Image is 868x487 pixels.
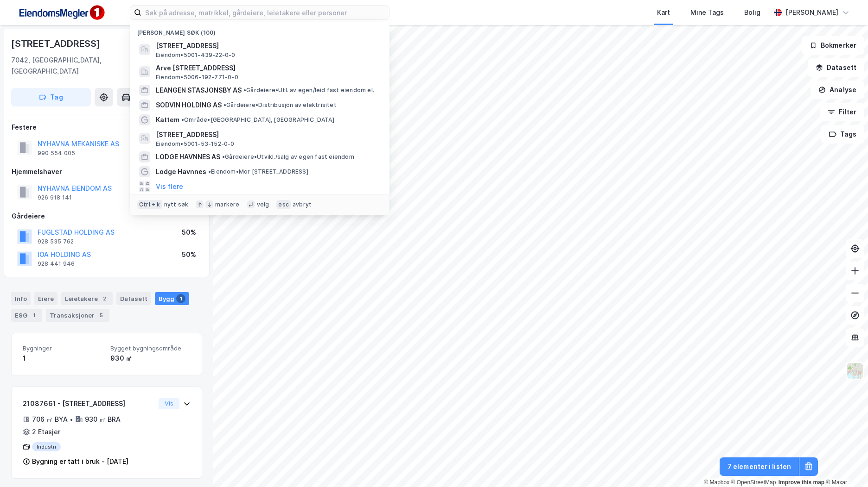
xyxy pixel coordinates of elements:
button: Analyse [811,81,864,99]
div: 50% [182,227,196,238]
div: nytt søk [164,201,189,208]
div: [PERSON_NAME] [785,7,838,18]
div: 2 Etasjer [32,426,60,437]
div: 928 441 946 [38,260,75,268]
span: Gårdeiere • Distribusjon av elektrisitet [223,101,337,109]
span: Område • [GEOGRAPHIC_DATA], [GEOGRAPHIC_DATA] [181,116,334,124]
span: Kattem [156,114,179,125]
span: [STREET_ADDRESS] [156,129,378,140]
div: Festere [12,122,202,133]
div: 50% [182,249,196,260]
div: velg [257,201,269,208]
div: Transaksjoner [46,309,109,322]
div: 21087661 - [STREET_ADDRESS] [23,398,155,409]
button: Datasett [808,58,864,77]
span: Bygninger [23,344,103,352]
div: [STREET_ADDRESS] [11,36,102,51]
div: Leietakere [61,292,113,305]
span: SODVIN HOLDING AS [156,100,222,111]
div: 926 918 141 [38,194,72,201]
div: • [70,416,73,423]
span: • [181,116,184,123]
div: esc [276,200,291,209]
span: Bygget bygningsområde [110,344,191,352]
button: Tags [821,125,864,144]
div: 1 [176,294,185,303]
a: Improve this map [779,479,824,486]
button: Vis [159,398,179,409]
div: Eiere [34,292,57,305]
span: [STREET_ADDRESS] [156,40,378,51]
span: Lodge Havnnes [156,166,206,177]
button: Vis flere [156,181,183,192]
div: Gårdeiere [12,211,202,222]
span: Gårdeiere • Utl. av egen/leid fast eiendom el. [243,87,374,94]
span: Arve [STREET_ADDRESS] [156,62,378,74]
div: Bolig [744,7,760,18]
div: markere [215,201,239,208]
a: OpenStreetMap [731,479,776,486]
span: Eiendom • 5006-192-771-0-0 [156,74,238,81]
div: 7042, [GEOGRAPHIC_DATA], [GEOGRAPHIC_DATA] [11,55,130,77]
span: LODGE HAVNNES AS [156,151,220,162]
img: F4PB6Px+NJ5v8B7XTbfpPpyloAAAAASUVORK5CYII= [15,2,108,23]
div: 5 [96,311,106,320]
div: Info [11,292,31,305]
div: Bygg [155,292,189,305]
span: • [243,87,246,94]
div: 930 ㎡ BRA [85,414,121,425]
div: Hjemmelshaver [12,166,202,177]
div: avbryt [293,201,312,208]
button: Filter [820,103,864,121]
button: Bokmerker [802,36,864,55]
div: 930 ㎡ [110,353,191,364]
input: Søk på adresse, matrikkel, gårdeiere, leietakere eller personer [141,6,389,19]
div: 990 554 005 [38,150,75,157]
span: Eiendom • Mor [STREET_ADDRESS] [208,168,308,175]
div: [PERSON_NAME] søk (100) [130,22,389,38]
span: Gårdeiere • Utvikl./salg av egen fast eiendom [222,153,354,161]
span: Eiendom • 5001-53-152-0-0 [156,140,235,148]
span: Eiendom • 5001-439-22-0-0 [156,51,236,59]
span: • [223,101,226,108]
button: 7 elementer i listen [720,457,799,476]
span: LEANGEN STASJONSBY AS [156,85,242,96]
img: Z [846,362,864,380]
div: ESG [11,309,42,322]
div: Mine Tags [690,7,724,18]
iframe: Chat Widget [822,443,868,487]
div: Kart [657,7,670,18]
div: Datasett [116,292,151,305]
div: 2 [100,294,109,303]
span: • [208,168,211,175]
div: 1 [29,311,38,320]
div: Kontrollprogram for chat [822,443,868,487]
div: Bygning er tatt i bruk - [DATE] [32,456,128,467]
div: 1 [23,353,103,364]
div: Ctrl + k [137,200,162,209]
span: • [222,153,225,160]
div: 928 535 762 [38,238,74,245]
div: 706 ㎡ BYA [32,414,68,425]
a: Mapbox [704,479,729,486]
button: Tag [11,88,91,106]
